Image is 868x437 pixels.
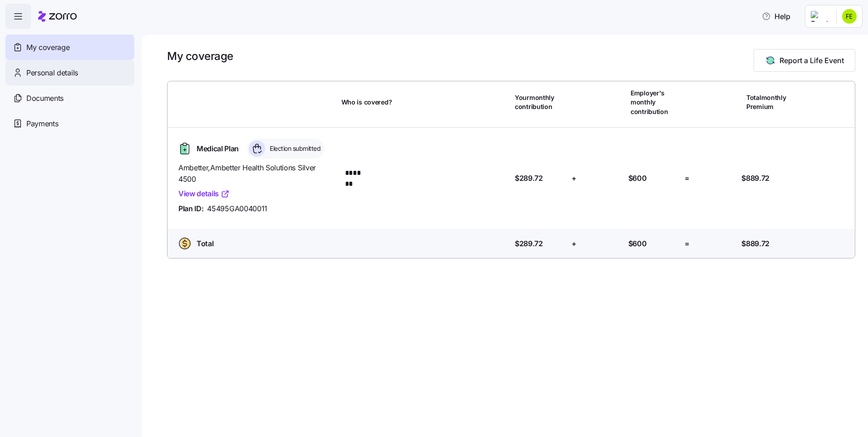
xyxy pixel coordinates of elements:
[811,11,829,22] img: Employer logo
[341,98,392,107] span: Who is covered?
[779,55,844,66] span: Report a Life Event
[178,203,203,214] span: Plan ID:
[5,111,134,136] a: Payments
[631,89,681,116] span: Employer's monthly contribution
[207,203,267,214] span: 45495GA0040011
[746,93,797,112] span: Total monthly Premium
[842,9,857,24] img: efa74efc9cf6fdf911962470ebf00cfb
[515,93,566,112] span: Your monthly contribution
[755,7,798,25] button: Help
[515,173,543,184] span: $289.72
[178,188,230,199] a: View details
[197,143,239,154] span: Medical Plan
[26,118,58,129] span: Payments
[741,173,769,184] span: $889.72
[167,49,233,63] h1: My coverage
[197,238,213,249] span: Total
[178,162,334,185] span: Ambetter , Ambetter Health Solutions Silver 4500
[741,238,769,249] span: $889.72
[267,144,321,153] span: Election submitted
[26,67,78,79] span: Personal details
[5,35,134,60] a: My coverage
[26,42,69,53] span: My coverage
[515,238,543,249] span: $289.72
[572,238,577,249] span: +
[628,173,647,184] span: $600
[5,60,134,85] a: Personal details
[754,49,855,72] button: Report a Life Event
[685,173,690,184] span: =
[572,173,577,184] span: +
[26,93,64,104] span: Documents
[5,85,134,111] a: Documents
[685,238,690,249] span: =
[628,238,647,249] span: $600
[762,11,790,22] span: Help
